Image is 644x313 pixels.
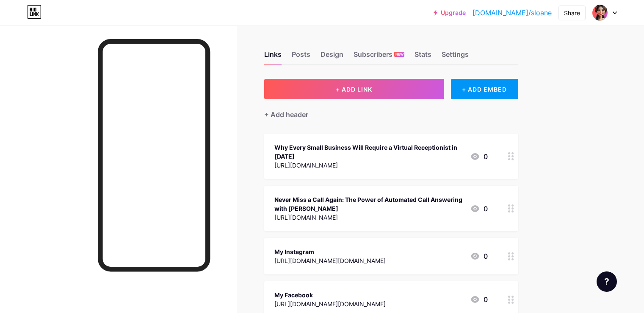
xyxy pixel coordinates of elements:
[592,5,608,21] img: sloane
[415,49,431,64] div: Stats
[336,86,372,93] span: + ADD LINK
[274,213,463,222] div: [URL][DOMAIN_NAME]
[564,8,580,17] div: Share
[473,8,552,18] a: [DOMAIN_NAME]/sloane
[274,291,386,299] div: My Facebook
[470,204,488,214] div: 0
[451,79,518,99] div: + ADD EMBED
[264,109,308,120] div: + Add header
[274,256,386,265] div: [URL][DOMAIN_NAME][DOMAIN_NAME]
[274,143,463,161] div: Why Every Small Business Will Require a Virtual Receptionist in [DATE]
[274,247,386,256] div: My Instagram
[470,251,488,261] div: 0
[264,49,282,64] div: Links
[274,195,463,213] div: Never Miss a Call Again: The Power of Automated Call Answering with [PERSON_NAME]
[470,151,488,162] div: 0
[274,161,463,170] div: [URL][DOMAIN_NAME]
[321,49,343,64] div: Design
[434,9,466,16] a: Upgrade
[470,294,488,305] div: 0
[292,49,310,64] div: Posts
[442,49,469,64] div: Settings
[274,299,386,308] div: [URL][DOMAIN_NAME][DOMAIN_NAME]
[395,52,404,57] span: NEW
[264,79,444,99] button: + ADD LINK
[354,49,404,64] div: Subscribers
